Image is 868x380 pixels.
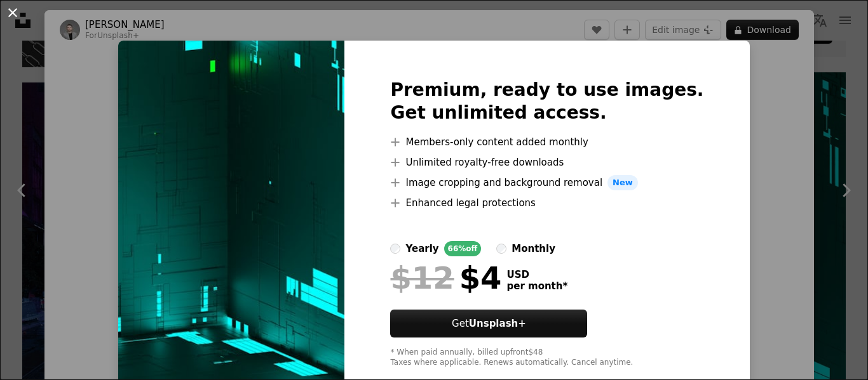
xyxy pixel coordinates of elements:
li: Enhanced legal protections [390,195,703,211]
div: * When paid annually, billed upfront $48 Taxes where applicable. Renews automatically. Cancel any... [390,348,703,368]
input: monthly [496,244,506,254]
input: yearly66%off [390,244,400,254]
strong: Unsplash+ [469,318,526,329]
div: $4 [390,261,501,294]
span: per month * [506,280,567,292]
li: Members-only content added monthly [390,134,703,150]
span: New [607,175,638,190]
span: USD [506,269,567,280]
li: Unlimited royalty-free downloads [390,155,703,170]
li: Image cropping and background removal [390,175,703,190]
h2: Premium, ready to use images. Get unlimited access. [390,79,703,124]
button: GetUnsplash+ [390,310,587,337]
div: yearly [405,241,438,256]
span: $12 [390,261,454,294]
div: 66% off [444,241,482,256]
div: monthly [512,241,555,256]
